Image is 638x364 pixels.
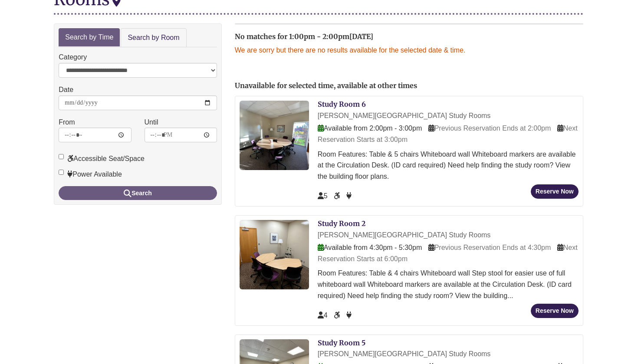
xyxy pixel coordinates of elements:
span: Accessible Seat/Space [334,192,342,200]
div: [PERSON_NAME][GEOGRAPHIC_DATA] Study Rooms [318,348,579,360]
div: [PERSON_NAME][GEOGRAPHIC_DATA] Study Rooms [318,110,579,121]
a: Search by Room [121,28,186,48]
a: Study Room 6 [318,100,366,108]
span: Previous Reservation Ends at 2:00pm [428,125,551,132]
button: Search [59,186,217,200]
label: From [59,117,75,128]
label: Until [145,117,158,128]
span: The capacity of this space [318,312,328,319]
span: Accessible Seat/Space [334,312,342,319]
span: Previous Reservation Ends at 4:30pm [428,244,551,251]
input: Accessible Seat/Space [59,154,64,159]
label: Accessible Seat/Space [59,153,145,164]
label: Category [59,52,87,63]
div: [PERSON_NAME][GEOGRAPHIC_DATA] Study Rooms [318,230,579,241]
a: Study Room 2 [318,219,365,228]
div: Room Features: Table & 4 chairs Whiteboard wall Step stool for easier use of full whiteboard wall... [318,268,579,301]
label: Date [59,84,73,95]
span: Power Available [346,312,352,319]
p: We are sorry but there are no results available for the selected date & time. [235,45,583,56]
button: Reserve Now [531,304,579,318]
span: Available from 4:30pm - 5:30pm [318,244,422,251]
a: Study Room 5 [318,338,365,347]
a: Search by Time [59,28,120,47]
h2: Unavailable for selected time, available at other times [235,82,583,90]
span: The capacity of this space [318,192,328,200]
img: Study Room 6 [240,101,309,170]
div: Room Features: Table & 5 chairs Whiteboard wall Whiteboard markers are available at the Circulati... [318,149,579,182]
img: Study Room 2 [240,220,309,289]
span: Power Available [346,192,352,200]
span: Available from 2:00pm - 3:00pm [318,125,422,132]
span: Next Reservation Starts at 6:00pm [318,244,578,262]
label: Power Available [59,169,122,180]
button: Reserve Now [531,184,579,199]
input: Power Available [59,170,64,175]
h2: No matches for 1:00pm - 2:00pm[DATE] [235,33,583,41]
span: Next Reservation Starts at 3:00pm [318,125,578,143]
